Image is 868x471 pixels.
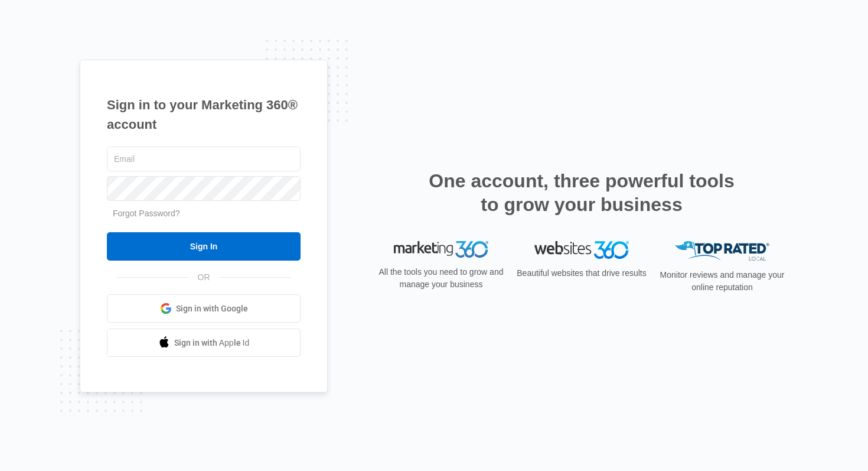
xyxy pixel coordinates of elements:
[107,294,301,323] a: Sign in with Google
[113,209,180,218] a: Forgot Password?
[515,267,648,280] p: Beautiful websites that drive results
[107,329,301,357] a: Sign in with Apple Id
[176,303,248,315] span: Sign in with Google
[190,271,218,284] span: OR
[107,232,301,261] input: Sign In
[107,95,301,134] h1: Sign in to your Marketing 360® account
[107,147,301,171] input: Email
[394,241,488,258] img: Marketing 360
[425,169,738,216] h2: One account, three powerful tools to grow your business
[534,241,629,258] img: Websites 360
[656,269,788,294] p: Monitor reviews and manage your online reputation
[675,241,769,261] img: Top Rated Local
[174,337,250,349] span: Sign in with Apple Id
[375,266,507,291] p: All the tools you need to grow and manage your business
